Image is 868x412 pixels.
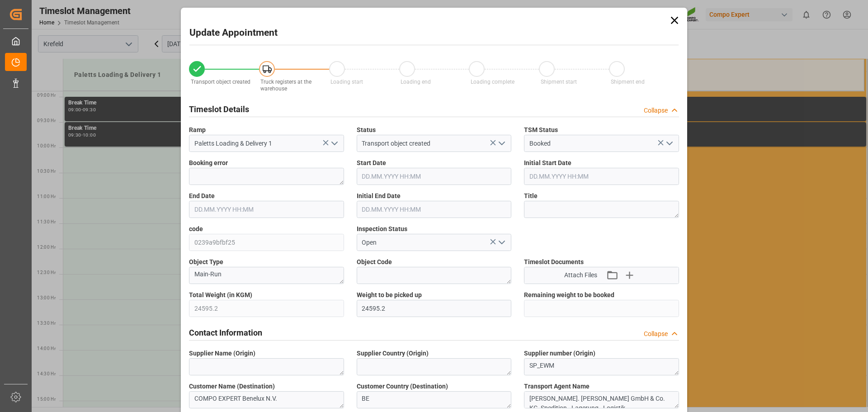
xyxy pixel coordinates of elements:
span: Supplier number (Origin) [524,349,595,358]
textarea: COMPO EXPERT Benelux N.V. [189,391,344,408]
input: DD.MM.YYYY HH:MM [524,168,679,185]
h2: Timeslot Details [189,103,249,115]
input: Type to search/select [189,135,344,152]
button: open menu [327,137,340,151]
div: Collapse [644,106,668,115]
span: Transport Agent Name [524,382,590,391]
span: Attach Files [564,270,597,280]
textarea: SP_EWM [524,358,679,375]
span: TSM Status [524,125,558,135]
h2: Update Appointment [189,26,278,40]
span: Total Weight (in KGM) [189,290,252,300]
span: Customer Name (Destination) [189,382,275,391]
textarea: [PERSON_NAME]. [PERSON_NAME] GmbH & Co. KG, Spedition - Lagerung - Logistik [524,391,679,408]
span: Remaining weight to be booked [524,290,614,300]
input: DD.MM.YYYY HH:MM [357,201,512,218]
textarea: BE [357,391,512,408]
span: Loading end [401,79,431,85]
span: Customer Country (Destination) [357,382,448,391]
span: Initial Start Date [524,158,571,168]
button: open menu [495,137,508,151]
span: Shipment end [611,79,645,85]
span: Truck registers at the warehouse [260,79,311,92]
span: Loading complete [471,79,514,85]
input: DD.MM.YYYY HH:MM [357,168,512,185]
span: Timeslot Documents [524,257,584,267]
span: Object Code [357,257,392,267]
h2: Contact Information [189,327,262,339]
span: Shipment start [541,79,577,85]
span: Inspection Status [357,224,407,234]
span: Start Date [357,158,386,168]
span: Supplier Country (Origin) [357,349,429,358]
span: End Date [189,191,215,201]
button: open menu [495,236,508,250]
span: Object Type [189,257,223,267]
span: Loading start [330,79,363,85]
input: DD.MM.YYYY HH:MM [189,201,344,218]
span: Ramp [189,125,206,135]
input: Type to search/select [357,135,512,152]
span: Booking error [189,158,228,168]
span: code [189,224,203,234]
span: Title [524,191,538,201]
span: Initial End Date [357,191,401,201]
span: Weight to be picked up [357,290,422,300]
span: Supplier Name (Origin) [189,349,255,358]
div: Collapse [644,329,668,339]
span: Transport object created [191,79,250,85]
textarea: Main-Run [189,267,344,284]
button: open menu [662,137,675,151]
span: Status [357,125,376,135]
